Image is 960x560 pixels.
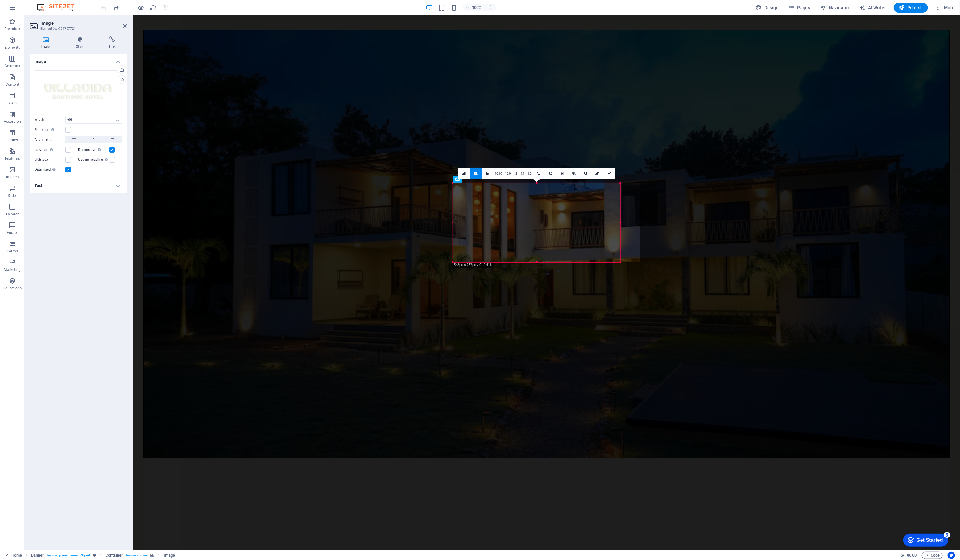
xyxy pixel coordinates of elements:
span: Design [756,5,779,11]
p: Elements [5,45,20,50]
p: Boxes [7,101,18,106]
a: 16:10 [493,168,504,180]
h4: Style [65,36,97,49]
i: This element contains a background [150,554,154,557]
h2: Image [40,20,127,26]
div: 543px × 257px / 0° / 41% [453,263,494,268]
p: Content [6,82,19,87]
span: More [935,5,955,11]
i: Reload page [150,4,157,11]
span: . banner .preset-banner-v3-pesk [46,552,91,559]
span: Publish [899,5,923,11]
button: 100% [463,4,485,11]
p: Marketing [4,267,21,272]
nav: breadcrumb [31,552,175,559]
h3: Element #ed-761757721 [40,26,114,31]
p: Accordion [4,119,21,124]
a: Confirm [603,168,615,179]
span: Code [925,552,940,559]
span: 00 00 [907,552,917,559]
p: Collections [3,286,22,291]
label: Optimized [35,166,65,173]
a: Center [557,168,568,179]
i: On resize automatically adjust zoom level to fit chosen device. [488,5,494,10]
p: Forms [7,249,18,254]
button: Publish [894,3,928,13]
i: This element is a customizable preset [93,554,96,557]
span: Navigator [820,5,850,11]
a: 4:3 [512,168,519,180]
h4: Text [30,178,127,193]
p: Images [6,175,19,180]
span: Click to select. Double-click to edit [164,552,175,559]
h4: Image [30,54,127,65]
label: Use as headline [78,156,110,164]
div: Design (Ctrl+Alt+Y) [753,3,781,13]
div: 5 [44,1,50,7]
label: Fit image [35,126,65,134]
div: Get Started 5 items remaining, 0% complete [3,3,48,16]
a: 16:9 [504,168,512,180]
button: Pages [786,3,813,13]
h6: 100% [472,4,482,11]
p: Header [6,212,19,217]
div: FullLogoW3-SHADOW-Q9sNAjdQThz256g2rKjUKw.png [35,70,122,113]
button: AI Writer [857,3,889,13]
button: Usercentrics [948,552,955,559]
a: Crop mode [470,168,482,179]
button: More [933,3,957,13]
span: Pages [788,5,810,11]
a: Click to cancel selection. Double-click to open Pages [5,552,22,559]
span: Click to select. Double-click to edit [31,552,44,559]
a: 1:2 [526,168,533,180]
img: Editor Logo [35,4,82,11]
a: Rotate left 90° [533,168,545,179]
a: Zoom out [580,168,592,179]
p: Slider [8,193,17,198]
a: Reset [592,168,603,179]
h4: Link [98,36,127,49]
p: Features [5,156,20,161]
p: Tables [7,138,18,143]
a: Keep aspect ratio [482,168,493,179]
label: Alignment [35,136,65,143]
label: Lazyload [35,146,65,154]
button: Click here to leave preview mode and continue editing [137,4,145,11]
label: Width [35,118,65,121]
span: : [911,553,912,558]
p: Columns [5,64,20,68]
button: Design [753,3,781,13]
a: Rotate right 90° [545,168,557,179]
h6: Session time [900,552,917,559]
p: Footer [7,230,18,235]
div: Get Started [17,7,43,12]
span: Click to select. Double-click to edit [106,552,123,559]
h4: Image [30,36,65,49]
a: Select files from the file manager, stock photos, or upload file(s) [458,168,470,179]
p: Favorites [4,27,20,31]
label: Responsive [78,146,109,154]
span: AI Writer [859,5,886,11]
button: Code [922,552,943,559]
button: reload [150,4,157,11]
a: Zoom in [568,168,580,179]
span: . banner-content [125,552,148,559]
i: Redo: Change image (Ctrl+Y, ⌘+Y) [113,4,120,11]
button: Navigator [818,3,852,13]
a: 1:1 [519,168,526,180]
label: Lightbox [35,156,65,164]
button: redo [113,4,120,11]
